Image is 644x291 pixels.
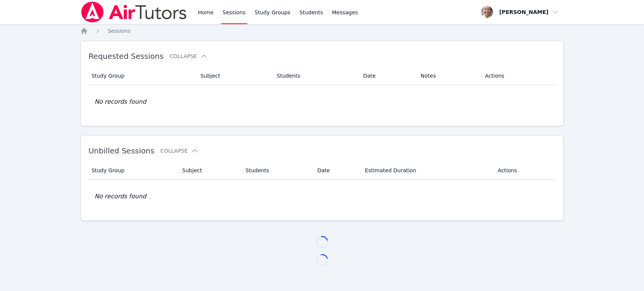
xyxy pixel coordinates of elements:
span: Messages [332,9,358,16]
th: Actions [480,67,555,85]
th: Students [241,161,313,180]
th: Subject [178,161,241,180]
button: Collapse [160,147,198,155]
th: Students [272,67,359,85]
td: No records found [88,180,555,213]
nav: Breadcrumb [80,27,563,35]
th: Actions [493,161,555,180]
img: Air Tutors [80,2,187,23]
span: Requested Sessions [88,52,163,61]
td: No records found [88,85,555,118]
th: Study Group [88,67,196,85]
th: Date [358,67,416,85]
th: Study Group [88,161,177,180]
th: Subject [196,67,272,85]
button: Collapse [170,52,207,60]
a: Sessions [108,27,131,35]
th: Notes [416,67,481,85]
th: Date [313,161,360,180]
span: Sessions [108,28,131,34]
th: Estimated Duration [360,161,493,180]
span: Unbilled Sessions [88,146,154,155]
